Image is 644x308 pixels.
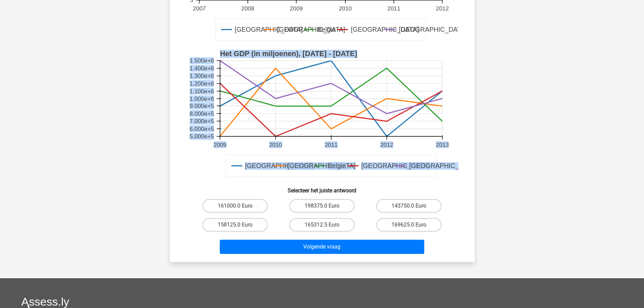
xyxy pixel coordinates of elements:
text: [GEOGRAPHIC_DATA] [277,26,345,34]
text: 2010 [269,141,282,148]
text: 2008 [241,5,254,12]
label: 165312.5 Euro [289,218,355,232]
text: [GEOGRAPHIC_DATA] [287,162,355,170]
text: 1.200e+6 [189,80,214,87]
text: 2009 [213,141,226,148]
text: [GEOGRAPHIC_DATA] [351,26,419,34]
label: 198375.0 Euro [289,199,355,213]
text: Belgie [328,162,346,170]
text: 2012 [436,5,449,12]
label: 169625.0 Euro [376,218,442,232]
text: 1.500e+6 [189,57,214,64]
text: [GEOGRAPHIC_DATA] [235,26,303,34]
text: 2011 [325,141,337,148]
button: Volgende vraag [220,240,424,254]
text: 2009 [290,5,303,12]
text: [GEOGRAPHIC_DATA] [409,162,477,170]
text: 2007 [193,5,206,12]
label: 143750.0 Euro [376,199,442,213]
text: Belgie [317,26,335,33]
text: Het GDP (in miljoenen), [DATE] - [DATE] [220,50,357,58]
text: 2012 [380,141,393,148]
text: 2013 [436,141,449,148]
text: [GEOGRAPHIC_DATA] [361,162,429,170]
text: 2010 [339,5,352,12]
text: 7.000e+5 [189,118,214,124]
text: 8.000e+5 [189,110,214,117]
text: 1.400e+6 [189,65,214,72]
text: 9.000e+5 [189,102,214,109]
text: 6.000e+5 [189,125,214,132]
text: 1.100e+6 [189,88,214,95]
text: 1.000e+6 [189,95,214,102]
label: 161000.0 Euro [202,199,268,213]
text: [GEOGRAPHIC_DATA] [399,26,467,34]
h6: Selecteer het juiste antwoord [181,182,464,194]
text: 5.000e+5 [189,133,214,140]
label: 158125.0 Euro [202,218,268,232]
text: [GEOGRAPHIC_DATA] [245,162,313,170]
text: 2011 [387,5,400,12]
text: 1.300e+6 [189,73,214,79]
